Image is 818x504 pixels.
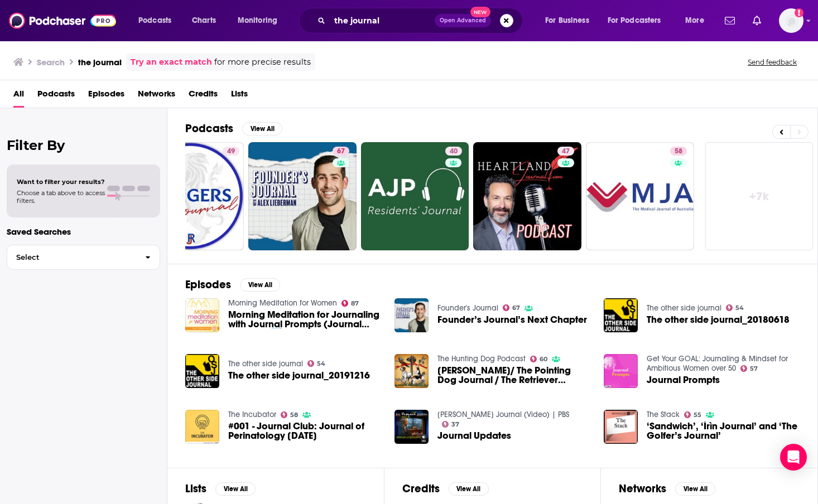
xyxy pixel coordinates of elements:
[437,431,511,440] a: Journal Updates
[780,444,807,471] div: Open Intercom Messenger
[185,278,280,292] a: EpisodesView All
[726,304,744,311] a: 54
[557,147,574,156] a: 47
[451,422,459,427] span: 37
[600,12,677,30] button: open menu
[337,146,345,157] span: 67
[675,146,682,157] span: 58
[740,365,758,372] a: 57
[437,410,569,419] a: Bill Moyers Journal (Video) | PBS
[450,146,458,157] span: 40
[705,142,814,250] a: +7k
[333,147,349,156] a: 67
[779,8,803,33] button: Show profile menu
[228,298,337,308] a: Morning Meditation for Women
[223,147,239,156] a: 49
[281,411,299,418] a: 58
[394,354,429,388] img: Steve Smith/ The Pointing Dog Journal / The Retriever Journal
[795,8,803,17] svg: Add a profile image
[402,482,440,496] h2: Credits
[310,8,533,33] div: Search podcasts, credits, & more...
[394,410,429,444] img: Journal Updates
[7,226,160,237] p: Saved Searches
[394,298,429,332] a: Founder’s Journal’s Next Chapter
[647,315,790,324] a: The other side journal_20180618
[231,85,248,108] span: Lists
[437,366,590,385] a: Steve Smith/ The Pointing Dog Journal / The Retriever Journal
[78,57,122,67] h3: the journal
[449,482,489,496] button: View All
[647,375,720,385] a: Journal Prompts
[138,13,171,28] span: Podcasts
[562,146,570,157] span: 47
[604,354,638,388] img: Journal Prompts
[7,137,160,153] h2: Filter By
[185,482,256,496] a: ListsView All
[131,56,212,69] a: Try an exact match
[694,413,701,418] span: 55
[185,298,219,332] img: Morning Meditation for Journaling with Journal Prompts (Journal Prompts) 📝
[228,410,276,419] a: The Incubator
[604,298,638,332] img: The other side journal_20180618
[545,13,589,28] span: For Business
[402,482,489,496] a: CreditsView All
[136,142,244,250] a: 49
[435,14,491,27] button: Open AdvancedNew
[361,142,469,250] a: 40
[7,245,160,270] button: Select
[238,13,277,28] span: Monitoring
[185,354,219,388] img: The other side journal_20191216
[604,410,638,444] img: ‘Sandwich’, ‘Ìrìn Journal’ and ‘The Golfer’s Journal’
[17,178,105,186] span: Want to filter your results?
[290,413,298,418] span: 58
[248,142,357,250] a: 67
[748,11,766,30] a: Show notifications dropdown
[512,306,520,311] span: 67
[307,360,326,367] a: 54
[530,356,548,362] a: 60
[779,8,803,33] img: User Profile
[240,278,280,292] button: View All
[675,482,715,496] button: View All
[138,85,175,108] a: Networks
[17,189,105,205] span: Choose a tab above to access filters.
[185,12,223,30] a: Charts
[437,315,587,324] a: Founder’s Journal’s Next Chapter
[131,12,186,30] button: open menu
[185,482,206,496] h2: Lists
[228,359,303,369] a: The other side journal
[242,122,282,135] button: View All
[9,10,116,31] img: Podchaser - Follow, Share and Rate Podcasts
[445,147,462,156] a: 40
[185,410,219,444] img: #001 - Journal Club: Journal of Perinatology April 2021
[228,421,381,440] a: #001 - Journal Club: Journal of Perinatology April 2021
[437,366,590,385] span: [PERSON_NAME]/ The Pointing Dog Journal / The Retriever Journal
[189,85,218,108] a: Credits
[647,410,680,419] a: The Stack
[437,303,498,313] a: Founder's Journal
[647,303,721,313] a: The other side journal
[215,482,256,496] button: View All
[185,122,282,135] a: PodcastsView All
[88,85,124,108] a: Episodes
[351,301,359,306] span: 87
[228,310,381,329] span: Morning Meditation for Journaling with Journal Prompts (Journal Prompts) 📝
[192,13,216,28] span: Charts
[230,12,292,30] button: open menu
[317,361,325,366] span: 54
[341,300,359,307] a: 87
[37,57,65,67] h3: Search
[228,371,370,380] a: The other side journal_20191216
[608,13,661,28] span: For Podcasters
[647,421,800,440] a: ‘Sandwich’, ‘Ìrìn Journal’ and ‘The Golfer’s Journal’
[586,142,694,250] a: 58
[744,57,800,67] button: Send feedback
